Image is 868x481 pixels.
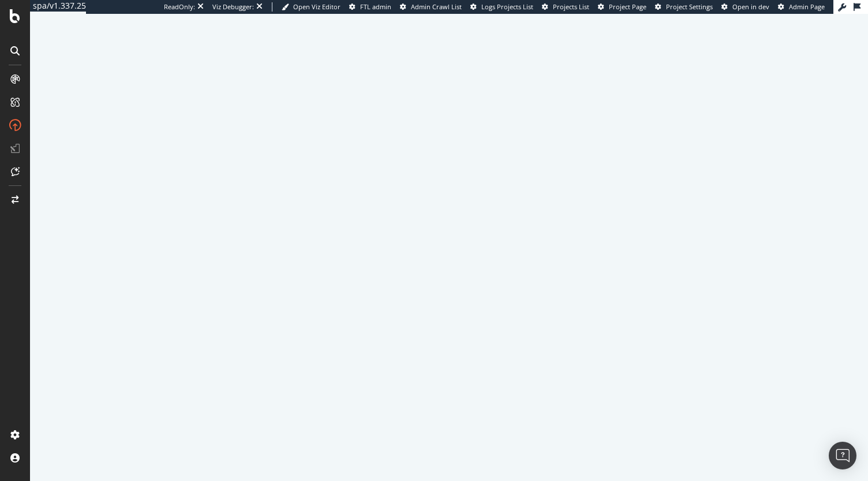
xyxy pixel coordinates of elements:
a: Admin Page [778,2,825,12]
a: Logs Projects List [470,2,533,12]
a: Project Settings [655,2,713,12]
a: Open Viz Editor [282,2,341,12]
span: Project Page [609,2,646,11]
span: Open Viz Editor [293,2,341,11]
div: ReadOnly: [164,2,195,12]
a: Projects List [542,2,589,12]
span: FTL admin [360,2,391,11]
a: Admin Crawl List [400,2,462,12]
span: Open in dev [732,2,769,11]
div: animation [407,218,491,259]
span: Project Settings [666,2,713,11]
span: Admin Crawl List [411,2,462,11]
a: Project Page [598,2,646,12]
div: Open Intercom Messenger [829,442,856,469]
a: FTL admin [349,2,391,12]
span: Projects List [553,2,589,11]
div: Viz Debugger: [212,2,254,12]
span: Logs Projects List [481,2,533,11]
a: Open in dev [721,2,769,12]
span: Admin Page [789,2,825,11]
